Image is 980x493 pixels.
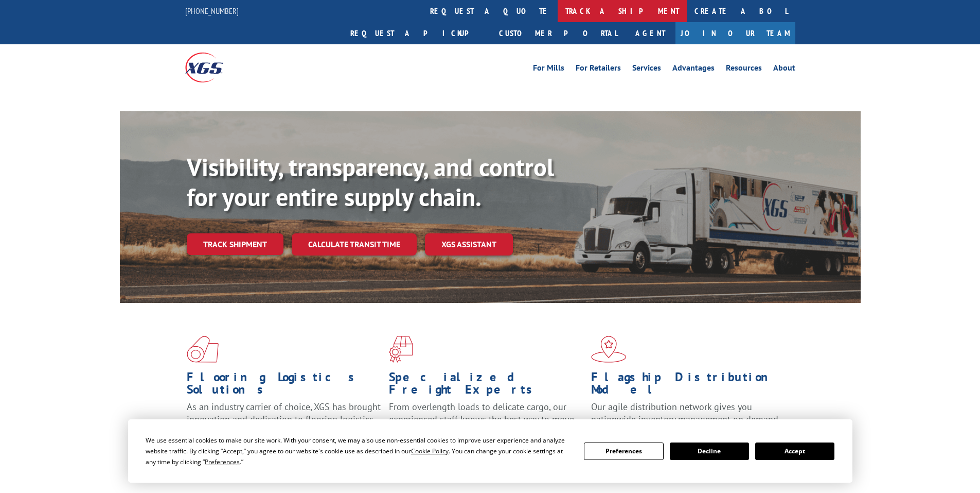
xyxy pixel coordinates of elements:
span: Cookie Policy [411,447,449,455]
p: From overlength loads to delicate cargo, our experienced staff knows the best way to move your fr... [389,401,583,447]
a: [PHONE_NUMBER] [185,6,239,16]
div: We use essential cookies to make our site work. With your consent, we may also use non-essential ... [146,435,572,467]
a: XGS ASSISTANT [425,233,513,256]
a: Customer Portal [491,22,625,44]
img: xgs-icon-focused-on-flooring-red [389,336,413,363]
a: Track shipment [187,233,283,255]
a: Advantages [672,64,715,75]
a: Services [632,64,661,75]
h1: Flooring Logistics Solutions [187,371,381,401]
span: As an industry carrier of choice, XGS has brought innovation and dedication to flooring logistics... [187,401,381,437]
img: xgs-icon-flagship-distribution-model-red [591,336,627,363]
div: Cookie Consent Prompt [128,419,852,483]
h1: Specialized Freight Experts [389,371,583,401]
b: Visibility, transparency, and control for your entire supply chain. [187,151,554,213]
img: xgs-icon-total-supply-chain-intelligence-red [187,336,219,363]
a: For Retailers [576,64,621,75]
button: Preferences [584,443,663,460]
a: Calculate transit time [292,233,417,256]
button: Accept [755,443,834,460]
a: Resources [726,64,762,75]
a: Request a pickup [343,22,491,44]
a: Join Our Team [675,22,795,44]
h1: Flagship Distribution Model [591,371,786,401]
a: Agent [625,22,675,44]
button: Decline [670,443,749,460]
span: Preferences [205,457,240,466]
a: About [773,64,795,75]
a: For Mills [533,64,564,75]
span: Our agile distribution network gives you nationwide inventory management on demand. [591,401,780,425]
